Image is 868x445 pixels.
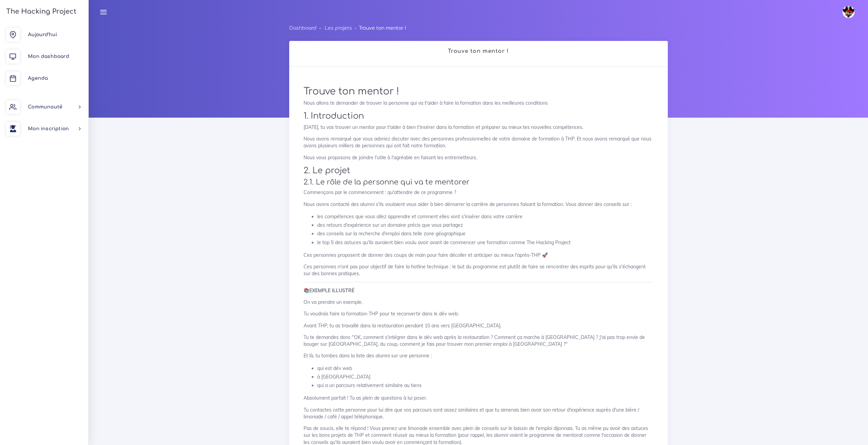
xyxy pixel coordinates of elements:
[304,252,653,258] p: Ces personnes proposent de donner des coups de main pour faire décoller et anticiper au mieux l'a...
[28,76,48,81] span: Agenda
[304,287,653,294] p: 📚
[317,364,653,373] li: qui est dév web
[28,104,62,109] span: Communauté
[304,154,653,161] p: Nous vous proposons de joindre l'utile à l'agréable en faisant les entremetteurs.
[317,212,653,221] li: les compétences que vous allez apprendre et comment elles vont s'insérer dans votre carrière
[317,373,653,381] li: à [GEOGRAPHIC_DATA]
[309,287,354,294] strong: EXEMPLE ILLUSTRÉ
[289,26,317,31] a: Dashboard
[304,124,653,131] p: [DATE], tu vas trouver un mentor pour t'aider à bien t'insérer dans la formation et préparer au m...
[304,201,653,208] p: Nous avons contacté des alumni s'ils voulaient vous aider à bien démarrer la carrière de personne...
[28,32,57,37] span: Aujourd'hui
[304,263,653,277] p: Ces personnes n'ont pas pour objectif de faire la hotline technique : le but du programme est plu...
[28,54,69,59] span: Mon dashboard
[304,135,653,149] p: Nous avons remarqué que vous adoriez discuter avec des personnes professionnelles de votre domain...
[352,24,406,32] li: Trouve ton mentor !
[296,48,661,55] h2: Trouve ton mentor !
[317,238,653,247] li: le top 5 des astuces qu'ils auraient bien voulu avoir avant de commencer une formation comme The ...
[304,100,653,106] p: Nous allons te demander de trouver la personne qui va t'aider à faire la formation dans les meill...
[304,322,653,329] p: Avant THP, tu as travaillé dans la restauration pendant 10 ans vers [GEOGRAPHIC_DATA].
[304,189,653,196] p: Commençons par le commencement : qu'attendre de ce programme ?
[325,26,352,31] a: Les projets
[304,166,653,176] h2: 2. Le projet
[304,299,653,306] p: On va prendre un exemple.
[4,8,76,15] h3: The Hacking Project
[842,6,855,18] img: avatar
[304,111,653,121] h2: 1. Introduction
[28,126,69,131] span: Mon inscription
[304,178,653,187] h3: 2.1. Le rôle de la personne qui va te mentorer
[317,229,653,238] li: des conseils sur la recherche d'emploi dans telle zone géographique
[304,352,653,359] p: Et là, tu tombes dans la liste des alumni sur une personne :
[304,86,653,98] h1: Trouve ton mentor !
[304,406,653,420] p: Tu contactes cette personne pour lui dire que vos parcours sont assez similaires et que tu aimera...
[304,310,653,317] p: Tu voudrais faire la formation THP pour te reconvertir dans le dév web.
[317,221,653,229] li: des retours d'expérience sur un domaine précis que vous partagez
[304,395,653,401] p: Absolument parfait ! Tu as plein de questions à lui poser.
[317,381,653,390] li: qui a un parcours relativement similaire au tiens
[304,334,653,348] p: Tu te demandes donc "OK, comment s'intégrer dans le dév web après la restauration ? Comment ça ma...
